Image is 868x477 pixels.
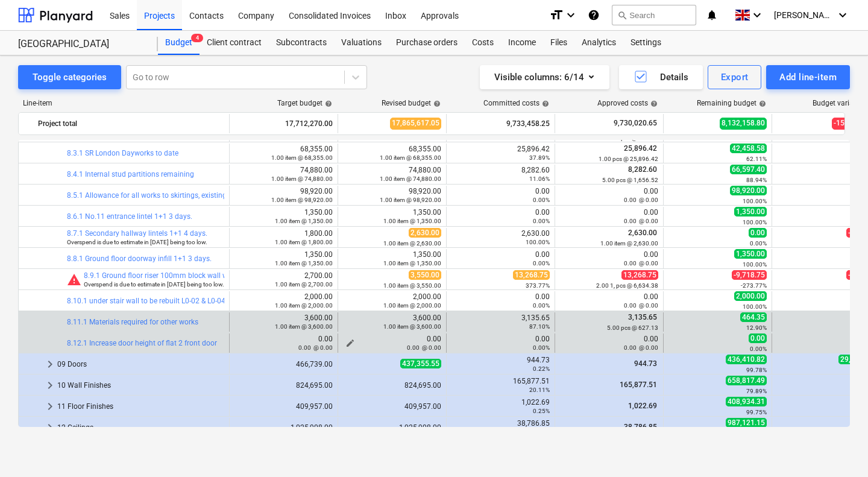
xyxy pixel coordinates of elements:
div: Visible columns : 6/14 [494,69,595,85]
div: Export [721,69,749,85]
span: 25,896.42 [623,144,658,153]
i: keyboard_arrow_down [750,8,764,22]
span: 38,786.85 [623,423,658,431]
span: 987,121.15 [726,418,767,428]
div: Add line-item [779,69,837,85]
small: 79.89% [746,388,767,394]
div: Budget [158,31,200,55]
small: 1.00 item @ 2,630.00 [383,240,441,247]
small: 1.00 item @ 2,630.00 [600,240,658,247]
small: 1.00 item @ 3,600.00 [275,323,333,330]
small: -273.77% [741,282,767,289]
small: 11.06% [529,175,550,182]
div: 0.00 [343,335,441,352]
div: 74,880.00 [343,166,441,183]
a: Client contract [200,31,269,55]
small: 1.00 item @ 74,880.00 [380,175,441,182]
div: Approved costs [597,99,658,107]
span: -9,718.75 [732,270,767,280]
div: 0.00 [560,208,658,225]
div: 944.73 [451,356,550,373]
small: 1.00 pcs @ 25,896.42 [599,156,658,162]
span: 98,920.00 [730,186,767,195]
small: 99.78% [746,367,767,373]
small: 1.00 item @ 3,550.00 [383,282,441,289]
small: 0.00% [533,260,550,267]
div: Analytics [574,31,623,55]
div: 25,896.42 [451,145,550,162]
span: 165,877.51 [618,381,658,389]
small: Overspend is due to estimate in August 2025 being too low. [84,281,224,288]
small: 1.00 item @ 98,920.00 [271,197,333,203]
span: help [431,100,441,107]
a: Income [501,31,543,55]
a: 8.11.1 Materials required for other works [67,318,198,326]
a: 8.4.1 Internal stud partitions remaining [67,170,194,178]
div: 74,880.00 [234,166,333,183]
small: 100.00% [743,261,767,268]
div: [GEOGRAPHIC_DATA] [18,38,143,51]
div: Chat Widget [808,419,868,477]
div: 17,712,270.00 [234,114,333,133]
span: [PERSON_NAME] [774,10,834,20]
small: 1.00 item @ 2,700.00 [275,281,333,288]
small: 100.00% [526,239,550,245]
small: 100.00% [743,303,767,310]
span: 0.00 [749,228,767,238]
a: Subcontracts [269,31,334,55]
div: 68,355.00 [234,145,333,162]
div: 2,630.00 [451,229,550,246]
span: 8,282.60 [627,165,658,174]
button: Search [612,5,696,25]
a: Purchase orders [389,31,465,55]
i: format_size [549,8,564,22]
div: 466,739.00 [234,360,333,368]
span: help [539,100,549,107]
small: 0.00% [750,240,767,247]
div: 09 Doors [57,355,224,374]
div: 11 Floor Finishes [57,397,224,416]
small: 62.11% [746,156,767,162]
div: 1,350.00 [234,208,333,225]
span: 9,730,020.65 [612,118,658,128]
div: 409,957.00 [343,402,441,411]
small: 0.00 @ 0.00 [624,197,658,203]
span: keyboard_arrow_right [43,378,57,393]
a: Costs [465,31,501,55]
div: 0.00 [451,292,550,309]
small: 0.00% [750,346,767,352]
a: 8.10.1 under stair wall to be rebuilt L0-02 & L0-04 [67,297,225,305]
div: 38,786.85 [451,419,550,436]
div: Remaining budget [697,99,766,107]
span: 13,268.75 [513,270,550,280]
div: 0.00 [560,292,658,309]
span: 436,410.82 [726,355,767,364]
small: 1.00 item @ 1,800.00 [275,239,333,245]
div: 3,600.00 [234,314,333,330]
span: 13,268.75 [621,270,658,280]
div: 1,350.00 [343,208,441,225]
button: Details [619,65,703,89]
small: 0.00% [533,218,550,224]
small: 1.00 item @ 2,000.00 [275,302,333,309]
div: 2,000.00 [234,292,333,309]
span: 3,550.00 [409,270,441,280]
div: 8,282.60 [451,166,550,183]
a: Budget4 [158,31,200,55]
div: 2,700.00 [234,271,333,288]
small: 100.00% [743,198,767,204]
a: Valuations [334,31,389,55]
button: Add line-item [766,65,850,89]
span: 0.00 [749,333,767,343]
span: help [648,100,658,107]
a: Files [543,31,574,55]
span: 1,350.00 [734,207,767,216]
span: Committed costs exceed revised budget [67,273,81,287]
small: 0.00% [533,344,550,351]
small: 100.00% [743,219,767,226]
i: keyboard_arrow_down [835,8,850,22]
i: notifications [706,8,718,22]
div: 1,350.00 [343,250,441,267]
